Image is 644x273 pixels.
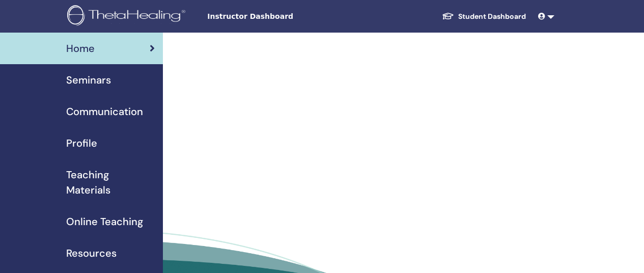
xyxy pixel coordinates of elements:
[66,41,95,56] span: Home
[442,12,454,20] img: graduation-cap-white.svg
[66,167,155,198] span: Teaching Materials
[434,7,534,26] a: Student Dashboard
[66,214,143,229] span: Online Teaching
[66,72,111,88] span: Seminars
[207,11,360,22] span: Instructor Dashboard
[66,135,97,151] span: Profile
[66,104,143,119] span: Communication
[67,5,189,28] img: logo.png
[66,245,117,261] span: Resources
